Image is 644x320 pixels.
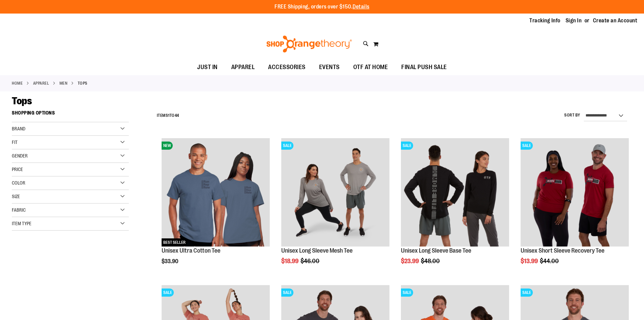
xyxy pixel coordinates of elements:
[224,60,262,75] a: APPAREL
[521,258,539,264] span: $13.99
[168,113,170,118] span: 1
[12,221,31,226] span: Item Type
[593,17,638,24] a: Create an Account
[12,180,25,186] span: Color
[190,60,224,75] a: JUST IN
[521,138,629,248] a: Product image for Unisex SS Recovery TeeSALE
[157,110,179,121] h2: Items to
[540,258,560,264] span: $44.00
[347,60,395,75] a: OTF AT HOME
[301,258,320,264] span: $46.00
[175,113,179,118] span: 44
[353,4,369,10] a: Details
[231,60,255,75] span: APPAREL
[401,60,447,75] span: FINAL PUSH SALE
[401,142,413,150] span: SALE
[158,135,273,282] div: product
[33,80,49,86] a: APPAREL
[265,36,353,52] img: Shop Orangetheory
[566,17,582,24] a: Sign In
[12,107,129,122] strong: Shopping Options
[521,247,604,254] a: Unisex Short Sleeve Recovery Tee
[281,289,293,297] span: SALE
[281,138,389,248] a: Unisex Long Sleeve Mesh Tee primary imageSALE
[12,207,26,213] span: Fabric
[529,17,560,24] a: Tracking Info
[162,138,270,247] img: Unisex Ultra Cotton Tee
[162,142,173,150] span: NEW
[421,258,441,264] span: $48.00
[162,247,220,254] a: Unisex Ultra Cotton Tee
[268,60,306,75] span: ACCESSORIES
[12,167,23,172] span: Price
[197,60,218,75] span: JUST IN
[281,258,300,264] span: $18.99
[281,142,293,150] span: SALE
[162,258,179,264] span: $33.90
[398,135,512,282] div: product
[401,258,420,264] span: $23.99
[281,138,389,247] img: Unisex Long Sleeve Mesh Tee primary image
[564,112,580,118] label: Sort By
[521,289,533,297] span: SALE
[275,3,369,11] p: FREE Shipping, orders over $150.
[261,60,312,75] a: ACCESSORIES
[401,138,509,247] img: Product image for Unisex Long Sleeve Base Tee
[401,138,509,248] a: Product image for Unisex Long Sleeve Base TeeSALE
[395,60,454,75] a: FINAL PUSH SALE
[12,80,23,86] a: Home
[517,135,632,282] div: product
[162,138,270,248] a: Unisex Ultra Cotton TeeNEWBEST SELLER
[12,140,18,145] span: Fit
[12,126,25,131] span: Brand
[521,138,629,247] img: Product image for Unisex SS Recovery Tee
[12,95,32,107] span: Tops
[78,80,88,86] strong: Tops
[12,194,20,199] span: Size
[401,289,413,297] span: SALE
[521,142,533,150] span: SALE
[278,135,393,282] div: product
[162,289,174,297] span: SALE
[281,247,353,254] a: Unisex Long Sleeve Mesh Tee
[401,247,471,254] a: Unisex Long Sleeve Base Tee
[353,60,388,75] span: OTF AT HOME
[162,238,187,247] span: BEST SELLER
[319,60,340,75] span: EVENTS
[59,80,68,86] a: MEN
[12,153,28,158] span: Gender
[312,60,347,75] a: EVENTS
